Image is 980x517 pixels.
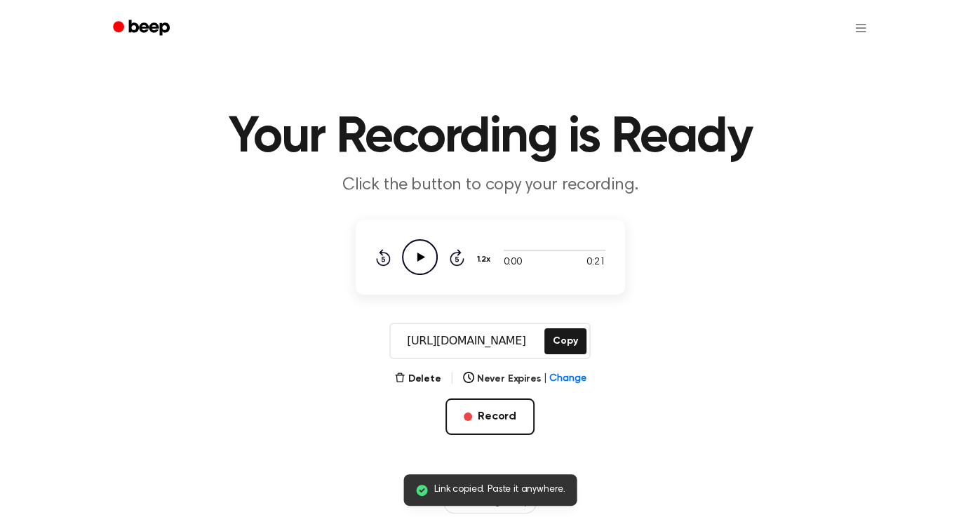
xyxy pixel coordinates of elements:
a: Beep [103,15,182,42]
span: Link copied. Paste it anywhere. [434,483,565,497]
button: Delete [394,372,441,387]
span: | [450,370,455,387]
p: Click the button to copy your recording. [221,174,760,197]
button: 1.2x [476,248,496,271]
span: Change [549,372,586,387]
h1: Your Recording is Ready [131,112,850,163]
button: Copy [544,328,586,354]
button: Never Expires|Change [463,372,586,387]
span: 0:21 [586,255,605,270]
span: | [543,372,546,387]
span: 0:00 [504,255,522,270]
button: Open menu [844,11,878,45]
button: Record [445,398,535,435]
